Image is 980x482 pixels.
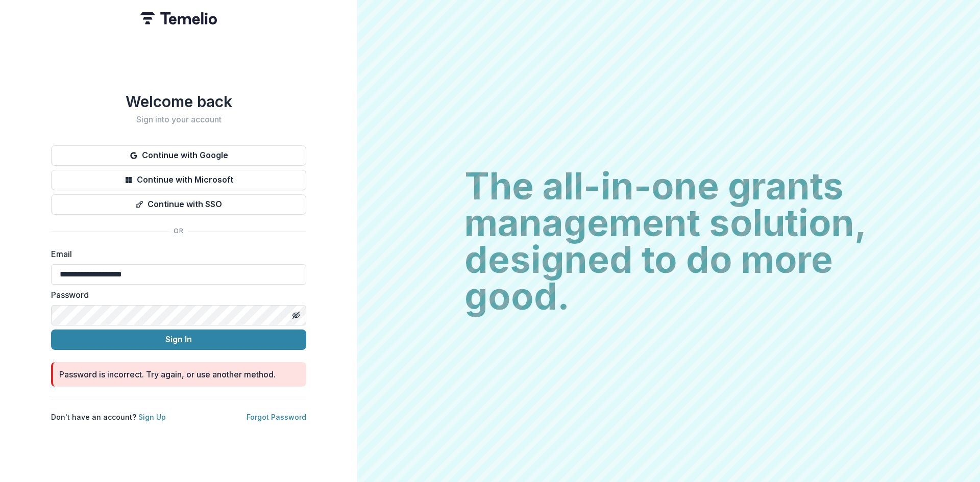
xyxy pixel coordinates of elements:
[51,115,306,124] h2: Sign into your account
[138,413,166,421] a: Sign Up
[51,194,306,215] button: Continue with SSO
[51,92,306,111] h1: Welcome back
[288,307,304,323] button: Toggle password visibility
[51,412,166,422] p: Don't have an account?
[51,145,306,166] button: Continue with Google
[51,289,300,301] label: Password
[247,413,306,421] a: Forgot Password
[59,368,276,380] div: Password is incorrect. Try again, or use another method.
[140,12,217,24] img: Temelio
[51,248,300,260] label: Email
[51,329,306,350] button: Sign In
[51,170,306,190] button: Continue with Microsoft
